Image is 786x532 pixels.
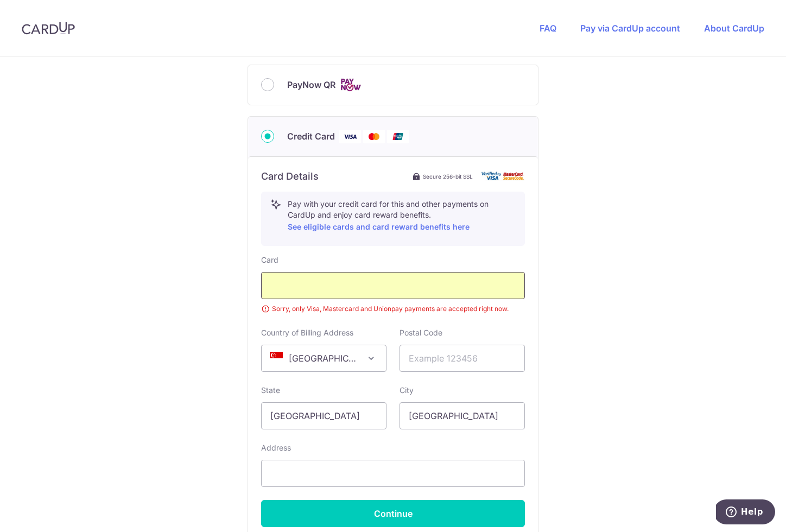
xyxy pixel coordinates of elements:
iframe: Secure card payment input frame [270,279,516,292]
div: Credit Card Visa Mastercard Union Pay [261,130,525,143]
span: Singapore [262,345,386,371]
span: Singapore [261,345,386,372]
a: See eligible cards and card reward benefits here [288,222,470,231]
iframe: Opens a widget where you can find more information [716,499,775,527]
img: card secure [481,172,525,181]
span: PayNow QR [287,78,335,91]
a: About CardUp [704,23,764,34]
button: Continue [261,500,525,527]
img: CardUp [22,22,75,35]
a: FAQ [540,23,556,34]
span: Credit Card [287,130,335,143]
p: Pay with your credit card for this and other payments on CardUp and enjoy card reward benefits. [288,199,516,233]
img: Cards logo [340,78,362,92]
img: Mastercard [363,130,385,143]
label: State [261,385,280,396]
label: Address [261,442,291,453]
label: Card [261,255,278,265]
span: Secure 256-bit SSL [423,172,473,181]
img: Union Pay [387,130,409,143]
label: Postal Code [400,327,442,338]
input: Example 123456 [400,345,525,372]
img: Visa [339,130,361,143]
label: City [400,385,414,396]
div: PayNow QR Cards logo [261,78,525,92]
a: Pay via CardUp account [580,23,680,34]
h6: Card Details [261,170,319,183]
label: Country of Billing Address [261,327,353,338]
small: Sorry, only Visa, Mastercard and Unionpay payments are accepted right now. [261,303,525,314]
